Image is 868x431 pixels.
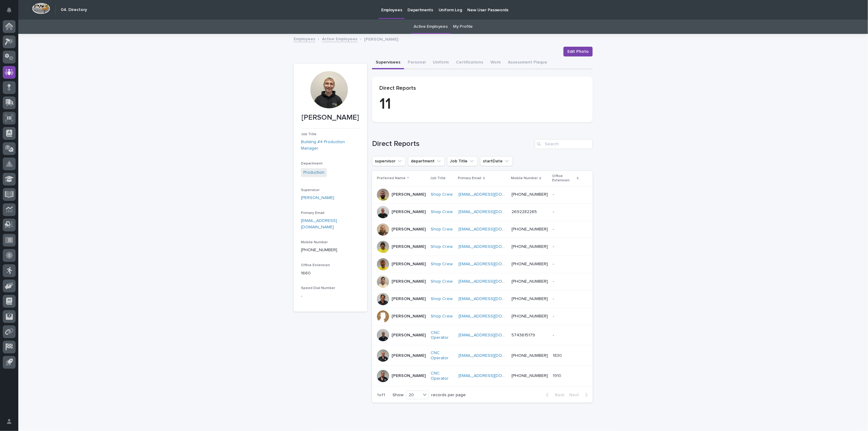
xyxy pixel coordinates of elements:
a: CNC Operator [431,350,454,361]
a: [EMAIL_ADDRESS][DOMAIN_NAME] [459,333,528,337]
a: Employees [294,35,315,42]
p: records per page [431,393,466,398]
tr: [PERSON_NAME]Shop Crew [EMAIL_ADDRESS][DOMAIN_NAME] [PHONE_NUMBER]-- [372,273,593,290]
a: [PHONE_NUMBER] [512,262,548,266]
p: [PERSON_NAME] [301,113,360,122]
a: Active Employees [322,35,357,42]
button: Work [487,56,504,69]
p: [PERSON_NAME] [392,192,426,197]
p: - [553,331,555,338]
tr: [PERSON_NAME]Shop Crew [EMAIL_ADDRESS][DOMAIN_NAME] [PHONE_NUMBER]-- [372,238,593,255]
a: [EMAIL_ADDRESS][DOMAIN_NAME] [459,210,528,214]
p: - [553,243,555,249]
input: Search [535,139,593,149]
p: [PERSON_NAME] [392,244,426,249]
a: CNC Operator [431,330,454,341]
p: [PERSON_NAME] [364,35,398,42]
a: Shop Crew [431,314,453,319]
a: [PHONE_NUMBER] [512,374,548,378]
a: [EMAIL_ADDRESS][DOMAIN_NAME] [459,192,528,197]
a: [PHONE_NUMBER] [512,244,548,249]
button: supervisor [372,156,406,166]
a: [EMAIL_ADDRESS][DOMAIN_NAME] [459,244,528,249]
a: [EMAIL_ADDRESS][DOMAIN_NAME] [459,353,528,358]
tr: [PERSON_NAME]Shop Crew [EMAIL_ADDRESS][DOMAIN_NAME] [PHONE_NUMBER]-- [372,255,593,273]
a: [PHONE_NUMBER] [512,279,548,284]
a: 2692282265 [512,210,537,214]
button: Job Title [447,156,478,166]
p: 1830 [553,352,563,358]
span: Supervisor [301,188,320,192]
span: Mobile Number [301,241,328,244]
a: Shop Crew [431,192,453,197]
p: - [301,293,360,299]
p: Primary Email [458,175,482,182]
p: - [553,295,555,302]
a: [PHONE_NUMBER] [512,192,548,197]
span: Job Title [301,132,316,136]
span: Back [551,393,564,397]
a: [PHONE_NUMBER] [512,227,548,231]
p: 1910 [553,372,562,378]
p: 1660 [301,270,360,277]
button: Uniform [429,56,452,69]
img: Workspace Logo [32,3,50,14]
a: [PHONE_NUMBER] [512,353,548,358]
a: Shop Crew [431,262,453,267]
a: Building #4 Production Manager [301,139,360,152]
tr: [PERSON_NAME]CNC Operator [EMAIL_ADDRESS][DOMAIN_NAME] [PHONE_NUMBER]19101910 [372,366,593,386]
p: Job Title [430,175,446,182]
button: Assessment Plaque [504,56,551,69]
p: [PERSON_NAME] [392,314,426,319]
a: [EMAIL_ADDRESS][DOMAIN_NAME] [301,219,337,229]
p: [PERSON_NAME] [392,209,426,215]
p: - [553,260,555,267]
a: Shop Crew [431,296,453,302]
tr: [PERSON_NAME]Shop Crew [EMAIL_ADDRESS][DOMAIN_NAME] [PHONE_NUMBER]-- [372,186,593,203]
tr: [PERSON_NAME]CNC Operator [EMAIL_ADDRESS][DOMAIN_NAME] [PHONE_NUMBER]18301830 [372,346,593,366]
a: My Profile [453,20,473,34]
a: 5743615179 [512,333,535,337]
p: [PERSON_NAME] [392,227,426,232]
h1: Direct Reports [372,139,532,148]
button: Certifications [452,56,487,69]
tr: [PERSON_NAME]Shop Crew [EMAIL_ADDRESS][DOMAIN_NAME] 2692282265-- [372,203,593,221]
tr: [PERSON_NAME]Shop Crew [EMAIL_ADDRESS][DOMAIN_NAME] [PHONE_NUMBER]-- [372,290,593,308]
button: Notifications [3,4,16,16]
p: - [553,278,555,284]
span: Edit Photo [567,49,589,55]
p: - [553,226,555,232]
p: Mobile Number [511,175,538,182]
a: CNC Operator [431,371,454,381]
a: [EMAIL_ADDRESS][DOMAIN_NAME] [459,279,528,284]
span: Office Extension [301,263,330,267]
button: Supervisees [372,56,404,69]
button: Edit Photo [563,47,593,56]
a: Production [303,169,324,176]
span: Speed Dial Number [301,286,335,290]
button: startDate [480,156,513,166]
a: [EMAIL_ADDRESS][DOMAIN_NAME] [459,314,528,318]
button: Next [567,392,593,398]
a: Shop Crew [431,209,453,215]
p: [PERSON_NAME] [392,279,426,284]
a: [PHONE_NUMBER] [512,297,548,301]
a: [EMAIL_ADDRESS][DOMAIN_NAME] [459,227,528,231]
button: department [408,156,445,166]
p: 11 [379,95,585,114]
p: [PERSON_NAME] [392,296,426,302]
a: [EMAIL_ADDRESS][DOMAIN_NAME] [459,374,528,378]
span: Primary Email [301,211,324,215]
p: [PERSON_NAME] [392,333,426,338]
div: 20 [406,392,421,398]
p: Show [392,393,403,398]
p: [PERSON_NAME] [392,262,426,267]
a: Shop Crew [431,279,453,284]
h2: 04. Directory [61,7,87,13]
tr: [PERSON_NAME]Shop Crew [EMAIL_ADDRESS][DOMAIN_NAME] [PHONE_NUMBER]-- [372,221,593,238]
button: Personal [404,56,429,69]
span: Next [569,393,583,397]
p: [PERSON_NAME] [392,373,426,378]
span: Department [301,162,323,165]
